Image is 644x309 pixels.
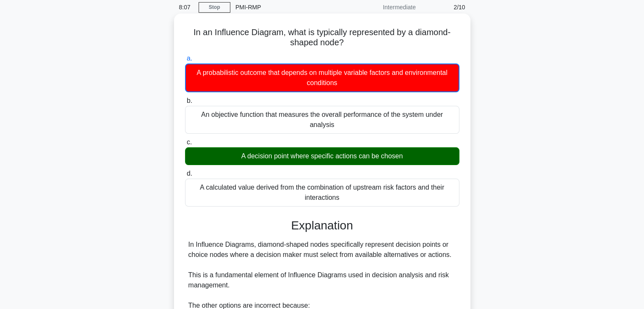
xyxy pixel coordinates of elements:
[190,218,454,233] h3: Explanation
[199,2,230,13] a: Stop
[185,179,459,207] div: A calculated value derived from the combination of upstream risk factors and their interactions
[187,138,192,146] span: c.
[185,106,459,134] div: An objective function that measures the overall performance of the system under analysis
[185,147,459,165] div: A decision point where specific actions can be chosen
[184,27,460,48] h5: In an Influence Diagram, what is typically represented by a diamond-shaped node?
[187,97,192,104] span: b.
[187,55,192,62] span: a.
[185,63,459,92] div: A probabilistic outcome that depends on multiple variable factors and environmental conditions
[187,170,192,177] span: d.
